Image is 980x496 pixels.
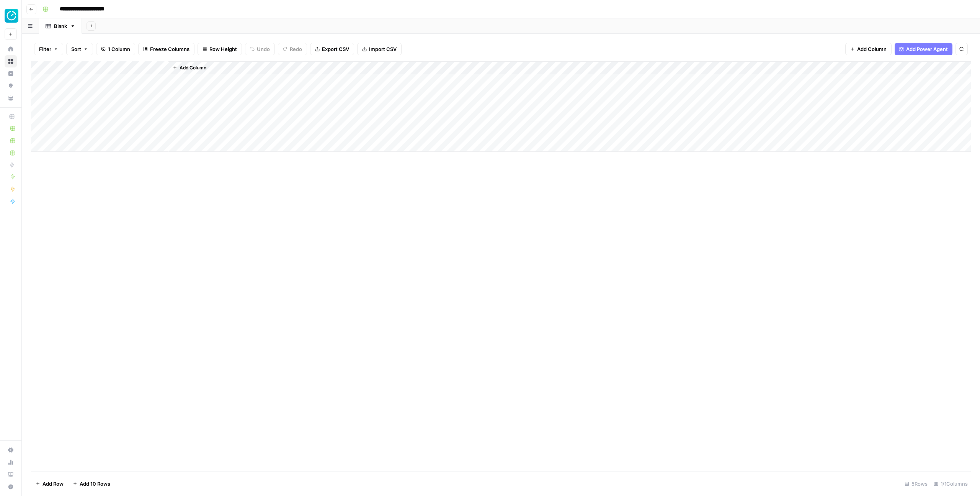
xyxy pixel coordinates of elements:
[39,45,51,53] span: Filter
[5,444,17,456] a: Settings
[278,43,307,55] button: Redo
[42,480,64,488] span: Add Row
[209,45,237,53] span: Row Height
[845,43,892,55] button: Add Column
[5,67,17,80] a: Insights
[5,80,17,92] a: Opportunities
[150,45,189,53] span: Freeze Columns
[5,55,17,67] a: Browse
[66,43,93,55] button: Sort
[931,478,971,490] div: 1/1 Columns
[5,481,17,493] button: Help + Support
[138,43,194,55] button: Freeze Columns
[80,480,110,488] span: Add 10 Rows
[290,45,302,53] span: Redo
[5,92,17,104] a: Your Data
[34,43,63,55] button: Filter
[322,45,349,53] span: Export CSV
[895,43,952,55] button: Add Power Agent
[54,22,67,30] div: Blank
[257,45,270,53] span: Undo
[31,478,68,490] button: Add Row
[369,45,397,53] span: Import CSV
[906,45,948,53] span: Add Power Agent
[357,43,402,55] button: Import CSV
[68,478,115,490] button: Add 10 Rows
[96,43,135,55] button: 1 Column
[170,63,209,73] button: Add Column
[5,9,18,23] img: TimeChimp Logo
[902,478,931,490] div: 5 Rows
[5,43,17,55] a: Home
[5,468,17,481] a: Learning Hub
[198,43,242,55] button: Row Height
[245,43,275,55] button: Undo
[310,43,354,55] button: Export CSV
[71,45,81,53] span: Sort
[39,18,82,34] a: Blank
[180,64,206,71] span: Add Column
[108,45,130,53] span: 1 Column
[857,45,887,53] span: Add Column
[5,6,17,25] button: Workspace: TimeChimp
[5,456,17,468] a: Usage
